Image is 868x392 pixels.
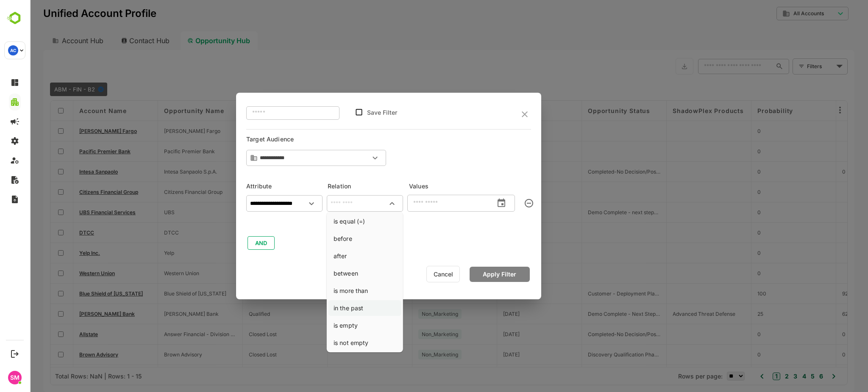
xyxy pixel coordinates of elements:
[9,348,20,359] button: Logout
[356,198,368,210] button: Close
[276,198,288,210] button: Open
[465,197,478,210] button: change date
[8,45,18,55] div: AC
[299,283,372,298] li: is more than
[299,213,372,229] li: is equal (=)
[299,248,372,264] li: after
[299,317,372,333] li: is empty
[4,10,26,26] img: BambooboxLogoMark.f1c84d78b4c51b1a7b5f700c9845e183.svg
[217,136,293,146] h6: Target Audience
[490,110,500,119] button: close
[337,109,367,116] label: Save Filter
[440,267,500,282] button: Apply Filter
[299,335,372,351] li: is not empty
[8,371,22,384] div: SM
[339,152,351,164] button: Open
[299,300,372,316] li: in the past
[489,193,509,213] button: clear
[379,181,501,191] h6: Values
[299,265,372,281] li: between
[298,181,374,191] h6: Relation
[397,266,430,282] button: Cancel
[217,181,293,191] h6: Attribute
[299,231,372,246] li: before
